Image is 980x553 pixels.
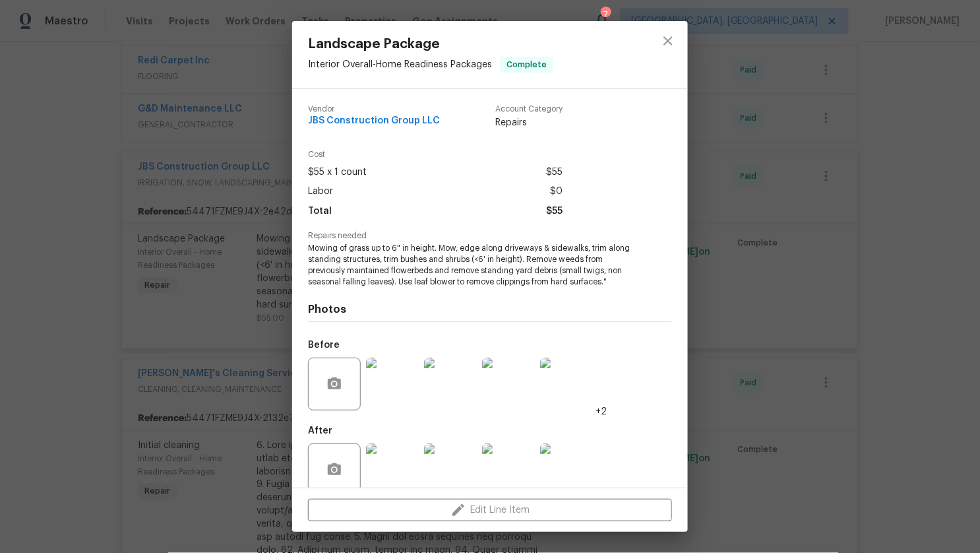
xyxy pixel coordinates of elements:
div: 7 [601,8,610,21]
h5: Before [308,341,340,350]
span: +2 [596,405,607,418]
span: Interior Overall - Home Readiness Packages [308,60,492,69]
span: $55 x 1 count [308,163,367,182]
span: Repairs needed [308,232,672,240]
span: $55 [546,163,563,182]
span: Landscape Package [308,37,553,51]
span: JBS Construction Group LLC [308,116,440,126]
span: Account Category [495,105,563,114]
span: Cost [308,150,563,159]
span: $55 [546,202,563,221]
span: Labor [308,182,333,201]
span: Vendor [308,105,440,114]
h4: Photos [308,303,672,316]
button: close [652,25,684,57]
span: $0 [550,182,563,201]
span: Mowing of grass up to 6" in height. Mow, edge along driveways & sidewalks, trim along standing st... [308,243,636,287]
h5: After [308,426,332,436]
span: Complete [501,58,552,71]
span: Total [308,202,332,221]
span: Repairs [495,116,563,129]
